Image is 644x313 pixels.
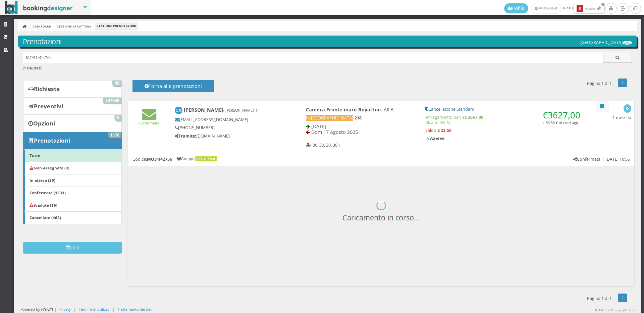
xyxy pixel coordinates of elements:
span: 3627,00 [548,109,580,121]
span: Dom 17 Agosto 2025 [311,129,358,135]
b: 1 risultati [24,65,41,70]
b: Scadute (16) [30,202,57,208]
h5: [EMAIL_ADDRESS][DOMAIN_NAME] [175,117,283,122]
b: Axerve [425,136,444,141]
a: Cancellate (463) [23,211,122,224]
a: Dashboard [31,22,53,30]
button: CRM [23,242,122,254]
span: In [GEOGRAPHIC_DATA] [306,115,353,121]
div: | [112,307,114,312]
a: 1 [618,294,628,302]
a: Confermate (1531) [23,187,122,199]
b: Preventivi [34,102,63,110]
a: Confermata [139,115,159,125]
strong: € 23,50 [437,127,451,133]
h3: Prenotazioni [23,37,632,46]
b: Camera Fronte mare Royal Inn [306,106,381,113]
h4: - AIFB [306,107,416,112]
h5: Cancellazione Standard [425,107,583,112]
a: Profilo [504,3,528,13]
span: 0 [115,115,121,121]
a: [PERSON_NAME] [532,4,561,13]
b: Confermate (1531) [30,190,66,195]
h5: [DOMAIN_NAME] [175,134,283,139]
h5: [PHONE_NUMBER] [175,125,283,130]
h5: Pagina 1 di 1 [587,296,612,301]
h4: Torna alle prenotazioni [140,83,206,94]
b: [PERSON_NAME] [184,107,257,113]
div: Powered by | [20,307,56,312]
h5: Pagamento pari a REGISTRATO [425,115,583,125]
small: ( [PERSON_NAME] ) [223,108,257,113]
span: [DATE] [504,3,605,14]
a: Opzioni 0 [23,115,122,132]
button: Torna alle prenotazioni [132,80,214,92]
img: Carla Neto [175,107,182,114]
b: Non Assegnate (3) [30,165,69,170]
b: Cancellate (463) [30,215,61,220]
img: ionet_small_logo.png [40,307,54,312]
a: Gestione Struttura [55,22,93,30]
a: 1 [618,79,628,87]
input: Ricerca cliente - (inserisci il codice, il nome, il cognome, il numero di telefono o la mail) [23,52,603,63]
a: Trattamento dei dati [117,307,153,312]
b: Richieste [34,85,60,93]
a: Richieste 50 [23,80,122,98]
span: 50 [112,81,121,87]
a: Non Assegnate (3) [23,162,122,174]
a: In attesa (39) [23,174,122,187]
b: Prenotazioni [34,137,70,144]
li: Gestione Prenotazioni [95,22,138,30]
h5: 1 mese fa [612,115,631,120]
strong: € 3667,00 [465,114,483,120]
b: Tutte [30,153,40,158]
b: In attesa (39) [30,177,55,183]
b: 218 [355,115,362,121]
span: 1570 [108,132,121,138]
a: Scadute (16) [23,199,122,212]
a: Termini di utilizzo [79,307,109,312]
b: Opzioni [33,119,55,127]
img: ea773b7e7d3611ed9c9d0608f5526cb6.png [623,41,632,45]
h5: Pagina 1 di 1 [587,81,612,86]
a: Prenotazioni 1570 [23,132,122,149]
div: | [74,307,76,312]
h6: ( ) [23,66,632,70]
span: € [543,109,580,121]
button: 3Notifiche [574,3,605,14]
span: 137040 [103,98,121,104]
img: BookingDesigner.com [5,1,73,14]
span: [DATE] [311,123,326,129]
img: c9478baee3f911eca87d0ad4188765b0.png [425,137,430,141]
b: 3 [577,5,583,12]
h5: ( 30, 30, 30, 30 ) [306,143,340,148]
small: + 63,50 € di costi agg. [543,120,579,125]
h5: Confermata il: [DATE] 10:56 [573,157,630,162]
h5: Saldo: [425,128,583,133]
b: Tramite: [175,133,196,139]
b: Fronte Mare [196,157,216,161]
h5: Codice: [132,157,172,162]
b: MO31I42756 [147,156,172,162]
h3: Caricamento in corso... [128,213,634,283]
h5: - [306,115,416,120]
a: Privacy [59,307,71,312]
h6: | Gruppo: [175,157,218,161]
a: Tutte [23,149,122,162]
a: Preventivi 137040 [23,97,122,115]
h5: [GEOGRAPHIC_DATA] [580,40,632,45]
